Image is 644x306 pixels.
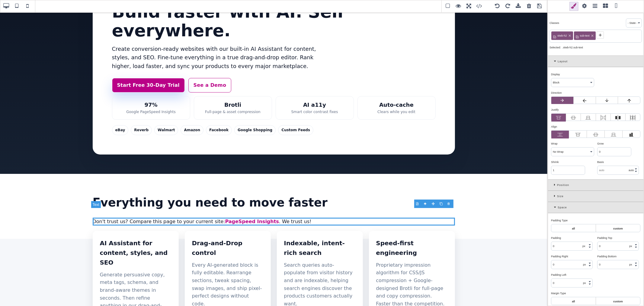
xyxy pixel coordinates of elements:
input: 0 [551,242,592,250]
h2: Everything you need to move faster [93,181,455,200]
span: Margin Type [551,292,566,295]
p: Create conversion-ready websites with our built-in AI Assistant for content, styles, and SEO. Fin... [112,33,319,59]
h3: AI Assistant for content, styles, and SEO [100,226,171,255]
span: Amazon [181,113,203,123]
span: Open Blocks [601,2,610,11]
div: Classes [549,20,559,26]
label: Start [569,131,587,138]
label: Space Around [611,114,625,122]
a: PageSpeed Insights [225,207,279,212]
h3: Indexable, intent-rich search [284,226,356,246]
h3: Speed-first engineering [376,226,448,246]
label: All [551,224,595,233]
h3: Drag-and-Drop control [192,226,264,246]
input: 0 [598,260,639,269]
label: Stretch [551,131,569,138]
span: Open AI Assistant [612,2,621,11]
input: auto [598,166,639,174]
span: Custom Feeds [278,113,313,123]
span: Facebook [206,113,232,123]
span: eBay [112,113,129,123]
input: 0 [598,242,639,250]
p: Every AI-generated block is fully editable. Rearrange sections, tweak spacing, swap images, and s... [192,249,264,296]
label: Column Reverse [618,97,640,105]
div: Selected: [549,45,562,50]
span: Brotli [198,89,268,97]
span: View code [475,2,491,11]
p: Generate persuasive copy, meta tags, schema, and brand-aware themes in seconds. Then refine anyth... [100,259,171,305]
label: Row Reverse [574,97,596,105]
span: Settings [580,2,589,11]
span: Padding Bottom [597,255,617,258]
span: View components [443,2,452,11]
label: Baselines [623,131,640,138]
span: Shrink [551,161,559,164]
input: 1 [551,166,585,174]
span: Justify [551,108,559,111]
span: Open Style Manager [569,2,578,11]
label: Custom [596,224,640,233]
span: .stwb-h2.sub-text [562,46,583,49]
label: End [605,131,622,138]
div: Marketplace Integrations [112,113,436,123]
span: Display [551,73,560,76]
label: Center [566,114,581,122]
span: Wrap [551,142,557,145]
input: 0 [598,148,631,156]
label: Space Evenly [626,114,640,122]
span: Padding Type [551,219,568,222]
div: Layout [548,56,643,67]
label: Space Between [596,114,610,122]
span: Fullscreen [464,2,473,11]
span: AI a11y [280,89,349,97]
a: See a Demo of SaleTurf [188,66,232,80]
a: Start Building with SaleTurf [112,66,185,80]
span: Walmart [154,113,178,123]
span: Padding [551,236,561,239]
h2: Don't trust us? Compare this page to your current site: . We trust us! [93,206,455,213]
p: Search queries auto-populate from visitor history and are indexable, helping search engines disco... [284,249,356,296]
label: Column [596,97,618,104]
span: Padding Left [551,273,566,276]
label: End [581,114,595,122]
label: Custom [596,297,640,306]
div: Space [548,202,643,213]
span: 97% [117,89,186,97]
label: Start [551,114,566,122]
span: Save & Close [535,2,544,11]
span: Grow [597,142,604,145]
span: Open Layer Manager [591,2,600,11]
span: Basis [597,161,604,164]
span: sub-text [579,33,591,38]
span: Google Shopping [234,113,276,123]
span: Padding Top [597,236,612,239]
p: Proprietary impression algorithm for CSS/JS compression + Google-designed Brotli for full-page an... [376,249,448,296]
span: Auto-cache [362,89,431,97]
span: Direction [551,91,562,94]
span: Clears while you edit [362,97,431,103]
div: Position [548,180,643,191]
span: Reverb [131,113,152,123]
span: Align [551,125,557,128]
input: 0 [551,279,592,287]
label: All [551,297,595,306]
label: Center [587,131,604,138]
span: Preview [454,2,463,11]
div: Size [548,191,643,202]
input: 0 [551,260,592,269]
label: Row [551,97,573,104]
span: Google PageSpeed Insights [117,97,186,103]
span: Smart color contrast fixes [280,97,349,103]
span: Full-page & asset compression [198,97,268,103]
span: stwb-h2 [556,33,568,38]
span: Padding Right [551,255,568,258]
